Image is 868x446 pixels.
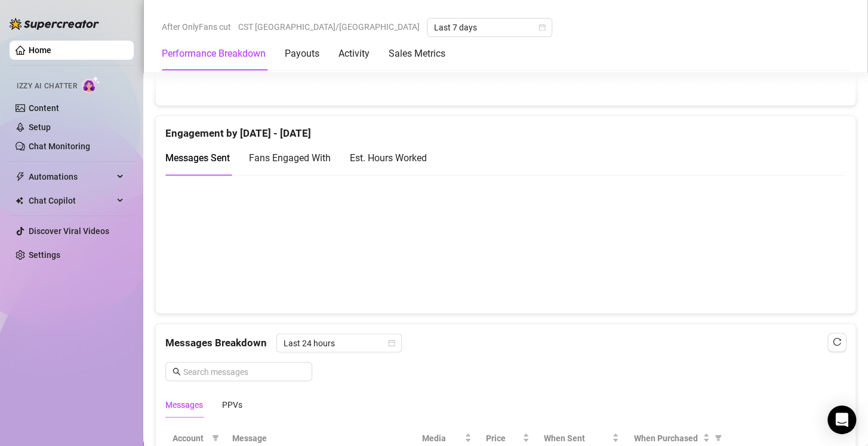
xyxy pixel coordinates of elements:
span: After OnlyFans cut [162,18,231,36]
div: Est. Hours Worked [350,150,427,165]
img: logo-BBDzfeDw.svg [10,18,99,30]
img: Chat Copilot [16,196,23,205]
div: Activity [338,47,370,61]
span: search [173,367,181,376]
span: Messages Sent [165,152,230,164]
span: Chat Copilot [29,191,113,210]
a: Content [29,103,59,113]
span: Fans Engaged With [249,152,331,164]
span: calendar [538,24,546,31]
span: When Purchased [633,431,700,444]
span: Last 7 days [434,19,545,36]
span: calendar [388,339,395,346]
span: Izzy AI Chatter [17,81,77,92]
span: thunderbolt [16,172,25,182]
a: Settings [29,250,60,260]
span: Media [422,431,462,444]
span: Automations [29,167,113,186]
input: Search messages [183,365,305,378]
span: Account [173,431,207,444]
div: Messages Breakdown [165,333,846,352]
div: Open Intercom Messenger [827,405,856,434]
a: Setup [29,122,51,132]
a: Chat Monitoring [29,142,90,151]
span: filter [212,434,219,441]
div: PPVs [222,398,242,411]
span: Price [486,431,521,444]
div: Sales Metrics [389,47,445,61]
span: Last 24 hours [284,334,395,352]
a: Home [29,45,51,55]
div: Payouts [285,47,319,61]
img: AI Chatter [82,76,100,93]
div: Messages [165,398,203,411]
span: filter [715,434,722,441]
a: Discover Viral Videos [29,226,109,236]
span: When Sent [544,431,610,444]
span: reload [833,337,841,346]
div: Performance Breakdown [162,47,266,61]
span: CST [GEOGRAPHIC_DATA]/[GEOGRAPHIC_DATA] [238,18,420,36]
div: Engagement by [DATE] - [DATE] [165,116,846,142]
